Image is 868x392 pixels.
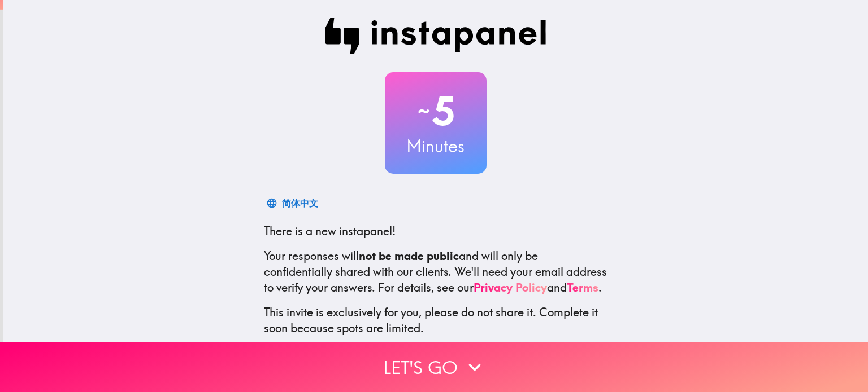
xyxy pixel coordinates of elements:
a: Terms [567,280,598,294]
img: Instapanel [325,18,546,54]
a: Privacy Policy [474,280,547,294]
b: not be made public [359,249,459,263]
h2: 5 [385,88,487,134]
button: 简体中文 [264,192,323,214]
p: This invite is exclusively for you, please do not share it. Complete it soon because spots are li... [264,305,607,336]
span: ~ [416,94,432,128]
span: There is a new instapanel! [264,224,396,238]
h3: Minutes [385,134,487,158]
div: 简体中文 [282,195,318,211]
p: Your responses will and will only be confidentially shared with our clients. We'll need your emai... [264,248,607,296]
